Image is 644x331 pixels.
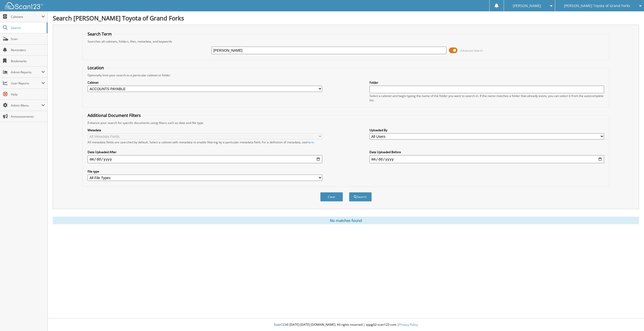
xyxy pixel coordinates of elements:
span: Announcements [11,114,45,119]
a: here [307,140,314,144]
button: Clear [320,192,343,202]
input: start [88,155,322,163]
span: User Reports [11,81,41,85]
span: Help [11,92,45,96]
div: Searches all cabinets, folders, files, metadata, and keywords [85,39,607,44]
label: Uploaded By [369,128,604,132]
span: [PERSON_NAME] [513,4,541,7]
h1: Search [PERSON_NAME] Toyota of Grand Forks [53,14,639,22]
span: Advanced Search [460,49,483,52]
legend: Search Term [85,31,114,37]
label: Date Uploaded After [88,150,322,154]
div: Select a cabinet and begin typing the name of the folder you want to search in. If the name match... [369,94,604,102]
div: No matches found [53,217,639,224]
button: Search [349,192,372,202]
div: Enhance your search for specific documents using filters such as date and file type. [85,121,607,125]
span: Scan [11,37,45,41]
span: Cabinets [11,15,41,19]
label: Date Uploaded Before [369,150,604,154]
span: Admin Menu [11,103,41,108]
span: Search [11,26,44,30]
div: © [DATE]-[DATE] [DOMAIN_NAME]. All rights reserved | appg02-scan123-com | [48,319,644,331]
legend: Additional Document Filters [85,113,143,118]
label: File type [88,169,322,174]
span: Admin Reports [11,70,41,74]
span: Bookmarks [11,59,45,63]
label: Metadata [88,128,322,132]
span: Reminders [11,48,45,52]
div: Optionally limit your search to a particular cabinet or folder [85,73,607,77]
span: [PERSON_NAME] Toyota of Grand Forks [564,4,630,7]
input: end [369,155,604,163]
img: scan123-logo-white.svg [5,2,43,9]
label: Folder [369,80,604,85]
a: Privacy Policy [399,322,418,327]
legend: Location [85,65,106,71]
span: Scan123 [274,322,286,327]
div: All metadata fields are searched by default. Select a cabinet with metadata to enable filtering b... [88,140,322,144]
label: Cabinet [88,80,322,85]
